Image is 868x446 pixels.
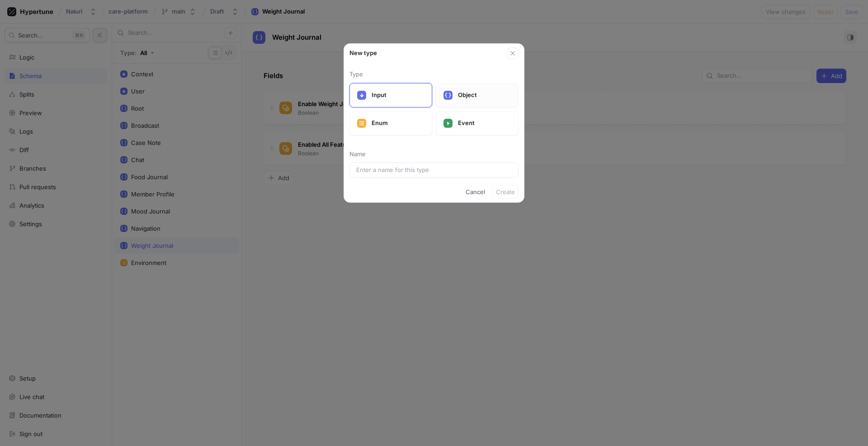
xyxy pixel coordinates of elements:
p: Event [458,119,511,128]
p: Object [458,91,511,100]
input: Enter a name for this type [356,166,512,175]
button: Cancel [462,185,489,199]
button: Create [492,185,519,199]
span: Create [496,189,515,195]
p: Enum [372,119,425,128]
p: Type [349,70,519,79]
span: Cancel [466,189,485,195]
p: Input [372,91,425,100]
p: Name [349,150,519,159]
p: New type [349,49,377,58]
